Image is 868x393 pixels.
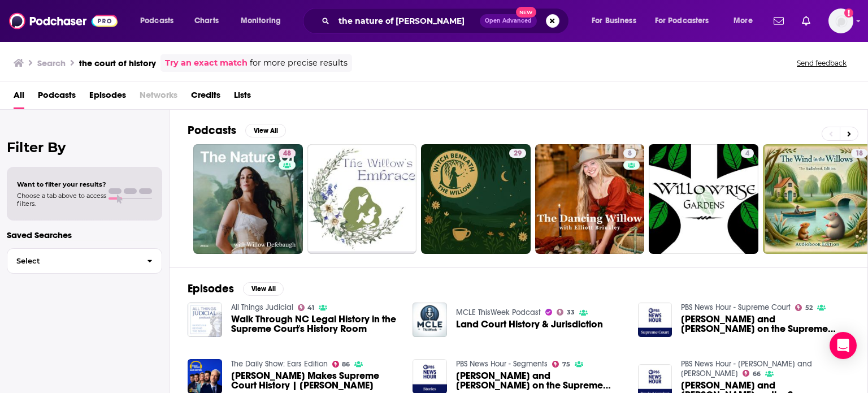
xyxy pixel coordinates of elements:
a: The Daily Show: Ears Edition [231,359,328,369]
a: Brooks and Marcus on the Supreme Court's history-making term, Jan. 6 revelations [456,371,624,390]
span: Podcasts [140,13,173,29]
span: [PERSON_NAME] and [PERSON_NAME] on the Supreme Court's history-making term, [DATE] revelations [456,371,624,390]
button: Send feedback [793,58,850,68]
span: 52 [805,305,813,310]
a: 29 [509,149,526,158]
a: PBS News Hour - Supreme Court [681,303,791,312]
input: Search podcasts, credits, & more... [334,12,480,30]
span: Monitoring [241,13,281,29]
button: View All [243,282,284,296]
span: 8 [628,148,632,159]
span: More [734,13,753,29]
span: For Business [592,13,636,29]
span: 29 [514,148,522,159]
a: Podcasts [38,86,76,109]
a: PBS News Hour - Segments [456,359,548,369]
a: Lists [234,86,251,109]
span: 66 [753,372,761,377]
button: open menu [726,12,767,30]
span: 18 [856,148,863,159]
span: Networks [140,86,177,109]
h3: Search [37,58,66,68]
a: Episodes [89,86,126,109]
img: User Profile [828,8,853,33]
a: Ketanji Brown Jackson Makes Supreme Court History | Ben Stiller [231,371,400,390]
span: [PERSON_NAME] and [PERSON_NAME] on the Supreme Court's history-making term, [DATE] revelations [681,314,849,334]
p: Saved Searches [7,230,162,240]
a: Credits [191,86,220,109]
svg: Add a profile image [844,8,853,18]
a: EpisodesView All [188,282,284,296]
img: Brooks and Marcus on the Supreme Court's history-making term, Jan. 6 revelations [638,303,672,337]
a: 86 [332,361,350,368]
h2: Podcasts [188,123,236,137]
a: PodcastsView All [188,123,286,137]
a: 52 [795,304,813,311]
img: Podchaser - Follow, Share and Rate Podcasts [9,10,118,32]
span: 33 [567,310,575,315]
span: For Podcasters [655,13,709,29]
img: Walk Through NC Legal History in the Supreme Court's History Room [188,303,222,337]
a: 8 [535,144,645,254]
a: MCLE ThisWeek Podcast [456,308,541,317]
a: 29 [421,144,531,254]
a: 4 [741,149,754,158]
a: 8 [623,149,636,158]
button: open menu [233,12,296,30]
span: for more precise results [250,57,348,70]
a: All [14,86,24,109]
a: Show notifications dropdown [797,11,815,31]
button: open menu [648,12,726,30]
a: 48 [279,149,296,158]
img: Land Court History & Jurisdiction [413,303,447,337]
span: 41 [307,305,314,310]
button: Show profile menu [828,8,853,33]
a: 33 [557,309,575,316]
button: Open AdvancedNew [480,14,537,28]
a: 48 [193,144,303,254]
a: Land Court History & Jurisdiction [456,319,603,329]
h2: Episodes [188,282,234,296]
span: 86 [342,362,350,367]
span: Select [7,257,138,265]
a: 4 [649,144,758,254]
a: Charts [187,12,225,30]
span: Want to filter your results? [17,180,106,188]
a: PBS News Hour - Brooks and Capehart [681,359,812,378]
h3: the court of history [79,58,156,68]
span: 48 [283,148,291,159]
span: Charts [194,13,219,29]
button: open menu [584,12,650,30]
a: Try an exact match [165,57,248,70]
button: View All [245,124,286,137]
a: 75 [552,361,570,368]
button: Select [7,248,162,274]
span: Choose a tab above to access filters. [17,192,106,208]
a: All Things Judicial [231,303,293,312]
span: New [516,7,536,18]
a: 66 [743,370,761,377]
h2: Filter By [7,139,162,156]
span: Logged in as gbrussel [828,8,853,33]
a: 18 [851,149,867,158]
a: Walk Through NC Legal History in the Supreme Court's History Room [231,314,400,334]
a: Show notifications dropdown [769,11,788,31]
span: [PERSON_NAME] Makes Supreme Court History | [PERSON_NAME] [231,371,400,390]
a: Brooks and Marcus on the Supreme Court's history-making term, Jan. 6 revelations [681,314,849,334]
button: open menu [132,12,188,30]
a: 41 [298,304,315,311]
span: 4 [745,148,749,159]
div: Open Intercom Messenger [830,332,857,359]
div: Search podcasts, credits, & more... [314,8,580,34]
span: Open Advanced [485,18,532,24]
